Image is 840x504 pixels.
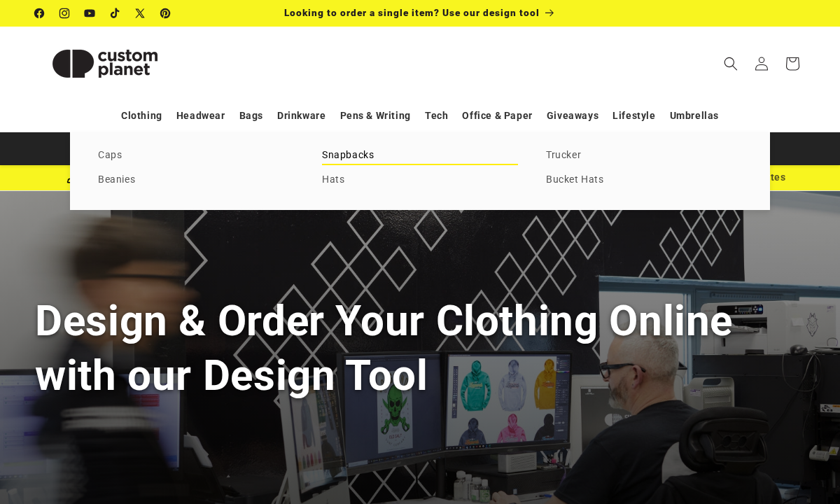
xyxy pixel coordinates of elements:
a: Beanies [98,171,294,190]
a: Hats [322,171,518,190]
a: Custom Planet [30,27,181,100]
a: Trucker [546,146,742,165]
img: Custom Planet [35,32,175,95]
span: Looking to order a single item? Use our design tool [284,7,540,18]
a: Clothing [121,104,162,128]
h1: Design & Order Your Clothing Online with our Design Tool [35,294,805,402]
a: Tech [425,104,448,128]
a: Caps [98,146,294,165]
a: Bucket Hats [546,171,742,190]
a: Snapbacks [322,146,518,165]
a: Drinkware [277,104,325,128]
iframe: Chat Widget [770,437,840,504]
a: Lifestyle [612,104,655,128]
a: Pens & Writing [340,104,411,128]
a: Umbrellas [670,104,719,128]
summary: Search [715,48,746,79]
a: Bags [239,104,263,128]
a: Office & Paper [462,104,532,128]
a: Headwear [176,104,225,128]
a: Giveaways [547,104,598,128]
